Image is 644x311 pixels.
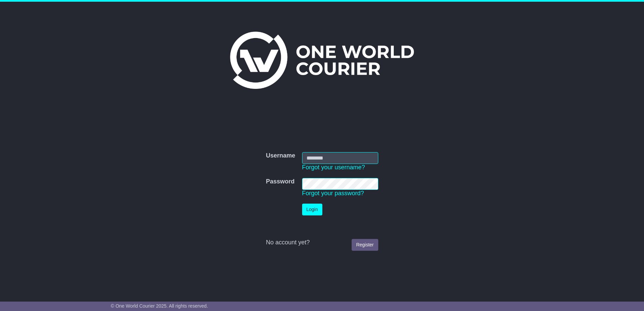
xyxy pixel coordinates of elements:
img: One World [230,32,414,89]
a: Forgot your password? [302,190,364,197]
a: Register [352,239,378,251]
button: Login [302,204,322,215]
label: Username [266,152,295,160]
div: No account yet? [266,239,378,246]
span: © One World Courier 2025. All rights reserved. [111,303,208,309]
a: Forgot your username? [302,164,365,171]
label: Password [266,178,294,185]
